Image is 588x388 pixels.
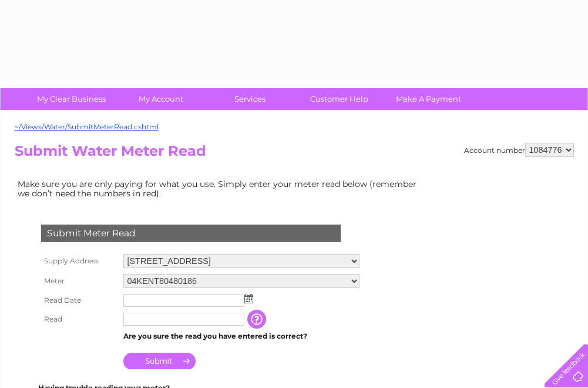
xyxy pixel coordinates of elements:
[291,88,388,110] a: Customer Help
[15,122,159,131] a: ~/Views/Water/SubmitMeterRead.cshtml
[15,176,426,201] td: Make sure you are only paying for what you use. Simply enter your meter read below (remember we d...
[201,88,298,110] a: Services
[464,143,574,157] div: Account number
[38,310,120,329] th: Read
[38,291,120,310] th: Read Date
[38,251,120,271] th: Supply Address
[23,88,120,110] a: My Clear Business
[120,329,362,344] td: Are you sure the read you have entered is correct?
[247,310,268,329] input: Information
[15,143,574,165] h2: Submit Water Meter Read
[38,271,120,291] th: Meter
[123,353,196,369] input: Submit
[41,225,341,242] div: Submit Meter Read
[380,88,477,110] a: Make A Payment
[112,88,209,110] a: My Account
[244,294,253,303] img: ...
